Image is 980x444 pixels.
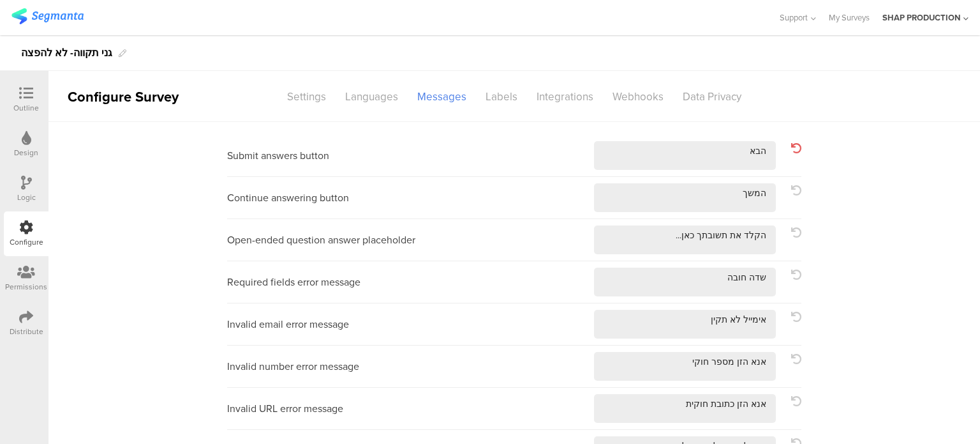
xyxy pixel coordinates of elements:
[14,147,38,158] div: Design
[336,86,408,108] div: Languages
[780,11,808,24] span: Support
[227,233,415,247] div: Open-ended question answer placeholder
[227,191,349,204] div: Continue answering button
[227,360,359,373] div: Invalid number error message
[21,43,112,63] div: גני תקווה- לא להפצה
[10,236,43,248] div: Configure
[476,86,527,108] div: Labels
[673,86,751,108] div: Data Privacy
[227,402,343,415] div: Invalid URL error message
[603,86,673,108] div: Webhooks
[10,326,43,337] div: Distribute
[5,281,47,293] div: Permissions
[527,86,603,108] div: Integrations
[13,102,39,114] div: Outline
[17,192,36,203] div: Logic
[882,11,960,24] div: SHAP PRODUCTION
[227,318,349,331] div: Invalid email error message
[408,86,476,108] div: Messages
[227,275,360,289] div: Required fields error message
[278,86,336,108] div: Settings
[48,86,195,107] div: Configure Survey
[11,8,84,24] img: segmanta logo
[227,149,329,162] div: Submit answers button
